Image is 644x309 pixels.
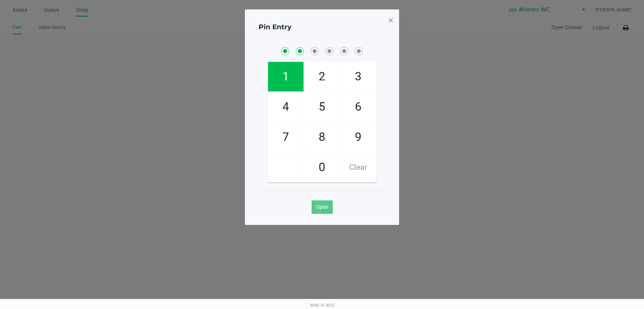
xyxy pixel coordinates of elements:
span: 2 [304,62,340,91]
span: Clear [340,153,376,182]
span: 9 [340,122,376,152]
span: 4 [268,92,304,122]
span: 6 [340,92,376,122]
h4: Pin Entry [259,22,291,32]
span: 7 [268,122,304,152]
span: 0 [304,153,340,182]
span: Web: v1.40.0 [310,303,334,308]
span: 3 [340,62,376,91]
span: 1 [268,62,304,91]
span: 5 [304,92,340,122]
span: 8 [304,122,340,152]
